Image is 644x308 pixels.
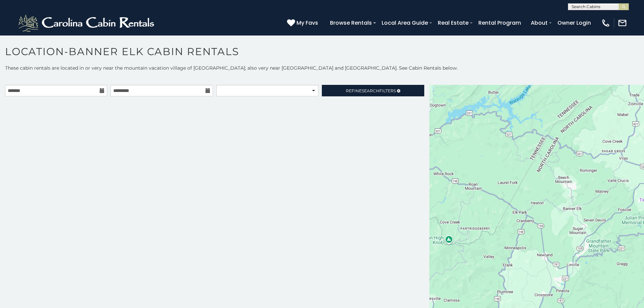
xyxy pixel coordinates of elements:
[378,17,431,29] a: Local Area Guide
[346,88,396,93] span: Refine Filters
[554,17,594,29] a: Owner Login
[618,18,627,28] img: mail-regular-white.png
[322,85,424,96] a: RefineSearchFilters
[434,17,472,29] a: Real Estate
[362,88,379,93] span: Search
[475,17,524,29] a: Rental Program
[287,19,320,27] a: My Favs
[327,17,375,29] a: Browse Rentals
[296,19,318,27] span: My Favs
[601,18,611,28] img: phone-regular-white.png
[17,13,157,33] img: White-1-2.png
[527,17,551,29] a: About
